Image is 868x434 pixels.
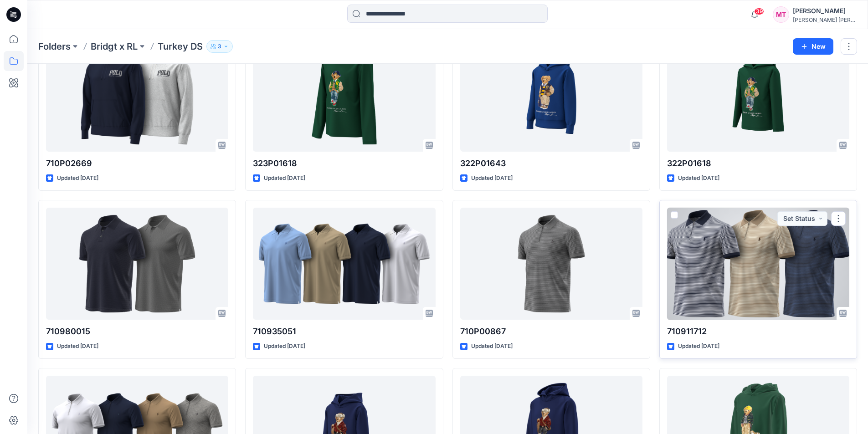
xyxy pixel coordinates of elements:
p: 710P00867 [460,325,642,338]
p: Updated [DATE] [678,342,719,351]
button: 3 [206,40,233,53]
p: Updated [DATE] [471,342,513,351]
p: Updated [DATE] [57,342,98,351]
a: Folders [38,40,71,53]
div: MT [773,6,789,23]
p: Updated [DATE] [678,174,719,183]
a: 710911712 [667,208,849,320]
p: 710935051 [253,325,435,338]
a: 710980015 [46,208,228,320]
p: 323P01618 [253,157,435,170]
p: Updated [DATE] [264,342,305,351]
button: New [793,38,833,55]
a: 710P02669 [46,40,228,152]
p: Updated [DATE] [57,174,98,183]
p: 710911712 [667,325,849,338]
p: 710980015 [46,325,228,338]
a: 323P01618 [253,40,435,152]
div: [PERSON_NAME] [793,5,857,16]
span: 39 [754,8,764,15]
p: Updated [DATE] [264,174,305,183]
a: Bridgt x RL [91,40,138,53]
p: 710P02669 [46,157,228,170]
a: 322P01618 [667,40,849,152]
p: 322P01618 [667,157,849,170]
div: [PERSON_NAME] [PERSON_NAME] [793,16,857,23]
p: Turkey DS [158,40,203,53]
p: 322P01643 [460,157,642,170]
a: 322P01643 [460,40,642,152]
a: 710P00867 [460,208,642,320]
p: 3 [218,41,221,51]
a: 710935051 [253,208,435,320]
p: Updated [DATE] [471,174,513,183]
